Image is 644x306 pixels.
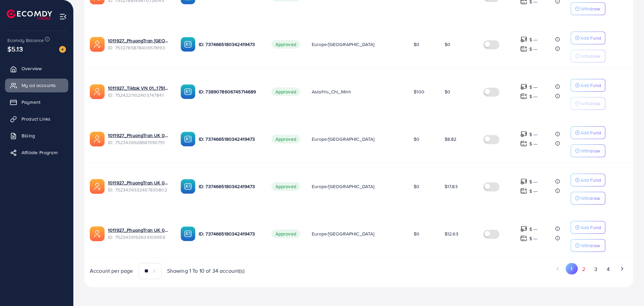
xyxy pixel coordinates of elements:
[5,79,68,92] a: My ad accounts
[181,84,195,99] img: ic-ba-acc.ded83a64.svg
[520,187,527,194] img: top-up amount
[571,192,605,205] button: Withdraw
[580,99,600,107] p: Withdraw
[520,225,527,232] img: top-up amount
[90,84,105,99] img: ic-ads-acc.e4c84228.svg
[22,99,40,105] span: Payment
[181,132,195,146] img: ic-ba-acc.ded83a64.svg
[571,32,605,44] button: Add Fund
[108,227,170,233] a: 1011927_PhuongTran UK 05_1751686636031
[520,131,527,138] img: top-up amount
[199,40,261,48] p: ID: 7374665180342419473
[108,132,170,146] div: <span class='underline'>1011927_PhuongTran UK 07_1751686736496</span></br>7523436928681590791
[5,62,68,75] a: Overview
[529,92,538,100] p: $ ---
[271,135,300,143] span: Approved
[312,230,375,237] span: Europe/[GEOGRAPHIC_DATA]
[571,2,605,15] button: Withdraw
[445,136,457,142] span: $8.82
[414,88,424,95] span: $100
[520,140,527,147] img: top-up amount
[571,239,605,252] button: Withdraw
[312,136,375,142] span: Europe/[GEOGRAPHIC_DATA]
[414,230,419,237] span: $0
[108,37,170,44] a: 1011927_PhuongTran [GEOGRAPHIC_DATA] 08_1753863400059
[90,132,105,146] img: ic-ads-acc.e4c84228.svg
[580,34,601,42] p: Add Fund
[529,187,538,195] p: $ ---
[90,37,105,52] img: ic-ads-acc.e4c84228.svg
[199,230,261,238] p: ID: 7374665180342419473
[108,179,170,186] a: 1011927_PhuongTran UK 06_1751686684359
[580,52,600,60] p: Withdraw
[22,132,35,139] span: Billing
[571,174,605,186] button: Add Fund
[108,227,170,241] div: <span class='underline'>1011927_PhuongTran UK 05_1751686636031</span></br>7523436192634109959
[22,149,58,156] span: Affiliate Program
[414,41,419,48] span: $0
[108,44,170,51] span: ID: 7532785878406578193
[580,129,601,137] p: Add Fund
[271,229,300,238] span: Approved
[566,263,577,274] button: Go to page 1
[571,79,605,92] button: Add Fund
[571,97,605,110] button: Withdraw
[445,230,458,237] span: $12.63
[90,179,105,194] img: ic-ads-acc.e4c84228.svg
[108,186,170,193] span: ID: 7523436332467830802
[5,112,68,126] a: Product Links
[199,135,261,143] p: ID: 7374665180342419473
[22,116,50,122] span: Product Links
[199,88,261,96] p: ID: 7389078606745714689
[520,235,527,242] img: top-up amount
[520,83,527,90] img: top-up amount
[580,223,601,231] p: Add Fund
[520,36,527,43] img: top-up amount
[108,85,170,98] div: <span class='underline'>1011927_Tiktok VN 01_1751869264216</span></br>7524221102403747841
[7,9,52,20] img: logo
[271,182,300,191] span: Approved
[5,129,68,142] a: Billing
[5,146,68,159] a: Affiliate Program
[7,37,44,44] span: Ecomdy Balance
[108,234,170,241] span: ID: 7523436192634109959
[580,194,600,202] p: Withdraw
[571,144,605,157] button: Withdraw
[167,267,244,275] span: Showing 1 To 10 of 34 account(s)
[312,183,375,190] span: Europe/[GEOGRAPHIC_DATA]
[580,5,600,13] p: Withdraw
[529,225,538,233] p: $ ---
[590,263,602,275] button: Go to page 3
[571,50,605,62] button: Withdraw
[445,41,450,48] span: $0
[90,226,105,241] img: ic-ads-acc.e4c84228.svg
[181,37,195,52] img: ic-ba-acc.ded83a64.svg
[571,126,605,139] button: Add Fund
[364,263,628,275] ul: Pagination
[108,139,170,146] span: ID: 7523436928681590791
[580,147,600,155] p: Withdraw
[108,92,170,98] span: ID: 7524221102403747841
[445,183,458,190] span: $17.83
[22,82,56,89] span: My ad accounts
[602,263,614,275] button: Go to page 4
[616,263,628,274] button: Go to next page
[199,182,261,190] p: ID: 7374665180342419473
[520,178,527,185] img: top-up amount
[578,263,590,275] button: Go to page 2
[529,130,538,138] p: $ ---
[312,88,351,95] span: Asia/Ho_Chi_Minh
[529,36,538,44] p: $ ---
[529,140,538,148] p: $ ---
[181,179,195,194] img: ic-ba-acc.ded83a64.svg
[529,178,538,186] p: $ ---
[580,81,601,89] p: Add Fund
[7,44,23,54] span: $5.13
[445,88,450,95] span: $0
[108,85,170,91] a: 1011927_Tiktok VN 01_1751869264216
[520,93,527,100] img: top-up amount
[22,65,42,72] span: Overview
[580,176,601,184] p: Add Fund
[529,83,538,91] p: $ ---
